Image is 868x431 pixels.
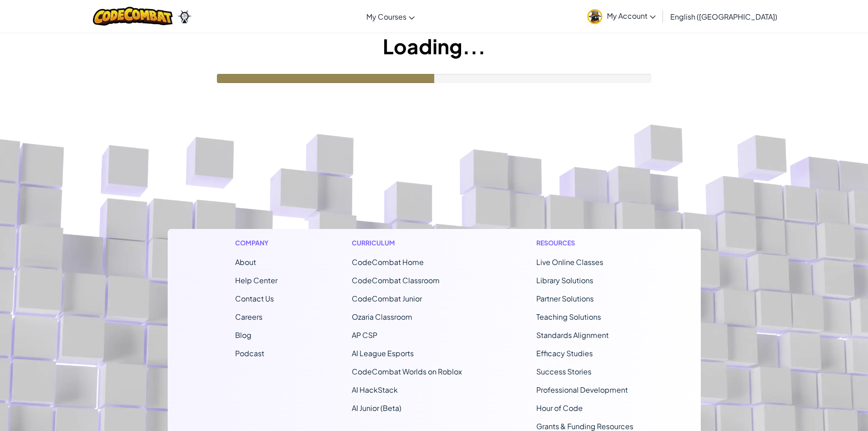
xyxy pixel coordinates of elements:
[536,238,633,248] h1: Resources
[670,12,777,21] span: English ([GEOGRAPHIC_DATA])
[366,12,406,21] span: My Courses
[352,330,377,340] a: AP CSP
[583,2,660,31] a: My Account
[235,238,277,248] h1: Company
[235,275,277,285] a: Help Center
[352,312,412,322] a: Ozaria Classroom
[536,330,609,340] a: Standards Alignment
[352,403,401,413] a: AI Junior (Beta)
[177,10,192,23] img: Ozaria
[352,257,424,267] span: CodeCombat Home
[93,7,173,26] img: CodeCombat logo
[536,348,593,358] a: Efficacy Studies
[536,275,593,285] a: Library Solutions
[607,11,656,21] span: My Account
[352,367,462,376] a: CodeCombat Worlds on Roblox
[352,238,462,248] h1: Curriculum
[587,9,602,24] img: avatar
[235,294,274,303] span: Contact Us
[536,312,601,322] a: Teaching Solutions
[235,312,262,322] a: Careers
[536,421,633,431] a: Grants & Funding Resources
[362,4,419,29] a: My Courses
[536,367,591,376] a: Success Stories
[352,294,422,303] a: CodeCombat Junior
[352,385,398,395] a: AI HackStack
[536,403,583,413] a: Hour of Code
[536,294,594,303] a: Partner Solutions
[352,348,414,358] a: AI League Esports
[536,385,628,395] a: Professional Development
[235,330,252,340] a: Blog
[235,257,256,267] a: About
[352,275,440,285] a: CodeCombat Classroom
[536,257,603,267] a: Live Online Classes
[235,348,264,358] a: Podcast
[666,4,782,29] a: English ([GEOGRAPHIC_DATA])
